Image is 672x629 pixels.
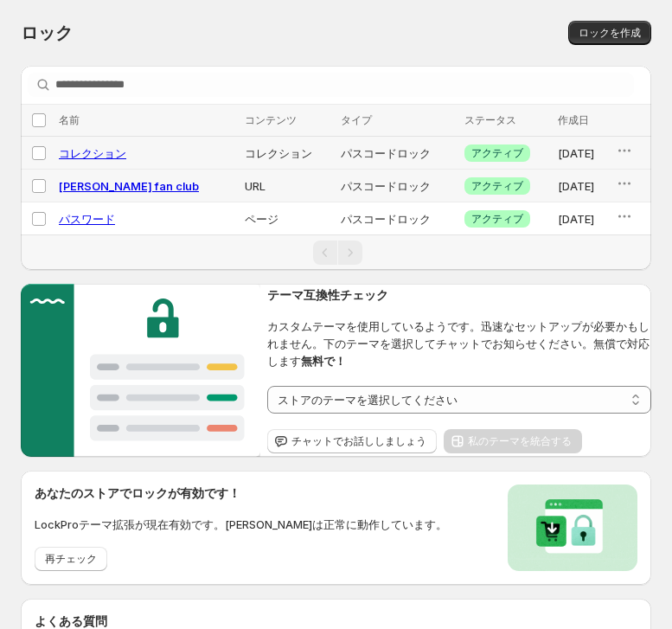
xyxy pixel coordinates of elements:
span: ロックを作成 [579,26,641,40]
nav: ページネーション [21,234,651,270]
td: コレクション [240,137,336,170]
button: ロックを作成 [568,21,651,45]
span: 名前 [59,113,80,126]
span: 再チェック [45,552,97,566]
td: パスコードロック [336,137,459,170]
span: コンテンツ [245,113,297,126]
span: ロック [21,22,72,43]
p: LockProテーマ拡張が現在有効です。[PERSON_NAME]は正常に動作しています。 [35,516,447,533]
span: タイプ [341,113,372,126]
img: Customer support [21,284,260,457]
td: [DATE] [553,202,611,235]
strong: 無料で！ [301,354,346,368]
img: Locks activated [508,485,637,571]
a: コレクション [59,146,126,160]
button: 再チェック [35,547,107,571]
span: チャットでお話ししましょう [291,434,426,448]
td: ページ [240,202,336,235]
button: チャットでお話ししましょう [267,429,437,453]
span: アクティブ [471,212,523,226]
span: カスタムテーマを使用しているようです。迅速なセットアップが必要かもしれません。下のテーマを選択してチャットでお知らせください。無償で対応します [267,318,651,369]
span: アクティブ [471,146,523,160]
td: パスコードロック [336,202,459,235]
td: [DATE] [553,137,611,170]
td: URL [240,170,336,202]
td: パスコードロック [336,170,459,202]
span: 作成日 [558,113,589,126]
span: アクティブ [471,179,523,193]
h2: あなたのストアでロックが有効です！ [35,485,447,502]
a: パスワード [59,212,115,226]
h2: テーマ互換性チェック [267,286,651,304]
td: [DATE] [553,170,611,202]
span: ステータス [464,113,516,126]
a: [PERSON_NAME] fan club [59,179,199,193]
